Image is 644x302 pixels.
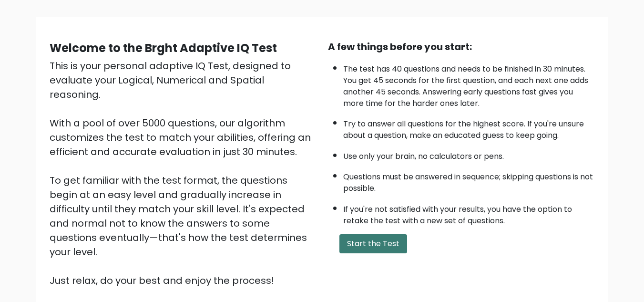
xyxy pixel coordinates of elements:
li: The test has 40 questions and needs to be finished in 30 minutes. You get 45 seconds for the firs... [343,59,595,109]
li: Questions must be answered in sequence; skipping questions is not possible. [343,167,595,194]
button: Start the Test [339,234,407,253]
div: This is your personal adaptive IQ Test, designed to evaluate your Logical, Numerical and Spatial ... [50,59,317,288]
b: Welcome to the Brght Adaptive IQ Test [50,40,277,56]
li: If you're not satisfied with your results, you have the option to retake the test with a new set ... [343,199,595,227]
li: Try to answer all questions for the highest score. If you're unsure about a question, make an edu... [343,114,595,141]
div: A few things before you start: [328,40,595,54]
li: Use only your brain, no calculators or pens. [343,146,595,162]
